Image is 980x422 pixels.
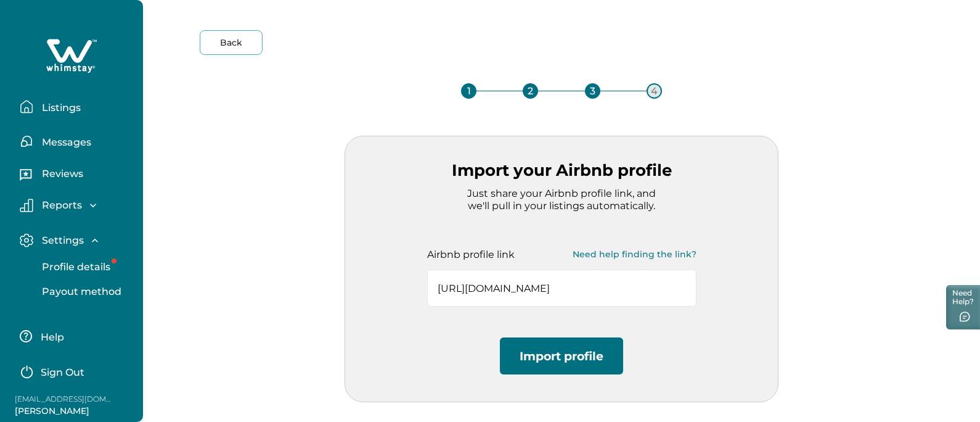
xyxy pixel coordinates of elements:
p: Help [37,331,64,344]
p: Payout method [38,286,121,298]
button: Listings [20,94,133,119]
button: Sign Out [20,358,129,383]
input: Paste your Airbnb profile URL [427,270,696,307]
p: [EMAIL_ADDRESS][DOMAIN_NAME] [15,393,113,405]
div: 4 [647,83,662,99]
button: Need help finding the link? [573,242,696,267]
div: Settings [20,255,133,304]
div: 3 [585,83,600,99]
p: Sign Out [41,366,84,379]
div: 1 [461,83,476,99]
p: Profile details [38,261,110,273]
p: Just share your Airbnb profile link, and we'll pull in your listings automatically. [457,188,666,212]
button: Payout method [28,279,142,304]
p: Airbnb profile link [427,249,515,261]
p: Reports [38,199,82,212]
button: Help [20,324,129,349]
div: 2 [523,83,538,99]
button: Settings [20,233,133,247]
button: Import profile [500,337,623,374]
button: Profile details [28,255,142,279]
p: Messages [38,136,91,149]
p: Settings [38,234,84,247]
p: Import your Airbnb profile [345,161,778,180]
button: Reports [20,199,133,212]
p: Listings [38,102,81,114]
button: Messages [20,129,133,154]
p: Reviews [38,168,83,180]
p: [PERSON_NAME] [15,405,113,418]
button: Reviews [20,163,133,188]
button: Back [200,30,263,55]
